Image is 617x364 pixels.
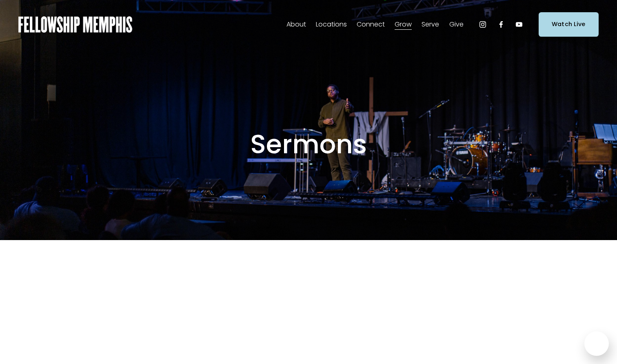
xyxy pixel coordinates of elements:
[316,18,347,31] a: folder dropdown
[422,18,439,31] a: folder dropdown
[515,20,523,29] a: YouTube
[125,128,492,161] h1: Sermons
[395,18,412,31] a: folder dropdown
[18,16,132,33] img: Fellowship Memphis
[539,12,599,36] a: Watch Live
[286,19,306,31] span: About
[479,20,487,29] a: Instagram
[497,20,505,29] a: Facebook
[395,19,412,31] span: Grow
[286,18,306,31] a: folder dropdown
[422,19,439,31] span: Serve
[357,18,385,31] a: folder dropdown
[449,18,464,31] a: folder dropdown
[449,19,464,31] span: Give
[316,19,347,31] span: Locations
[357,19,385,31] span: Connect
